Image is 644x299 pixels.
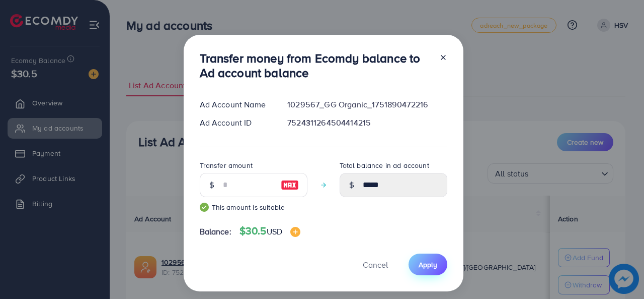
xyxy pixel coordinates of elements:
[192,117,280,129] div: Ad Account ID
[192,99,280,110] div: Ad Account Name
[279,99,455,110] div: 1029567_GG Organic_1751890472216
[340,160,429,170] label: Total balance in ad account
[279,117,455,129] div: 7524311264504414215
[239,225,300,237] h4: $30.5
[363,259,388,270] span: Cancel
[350,254,400,275] button: Cancel
[409,254,447,275] button: Apply
[290,227,300,237] img: image
[200,203,209,212] img: guide
[200,51,431,80] h3: Transfer money from Ecomdy balance to Ad account balance
[200,160,253,170] label: Transfer amount
[267,226,282,237] span: USD
[200,202,307,212] small: This amount is suitable
[281,179,299,191] img: image
[200,226,231,237] span: Balance:
[419,260,437,270] span: Apply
